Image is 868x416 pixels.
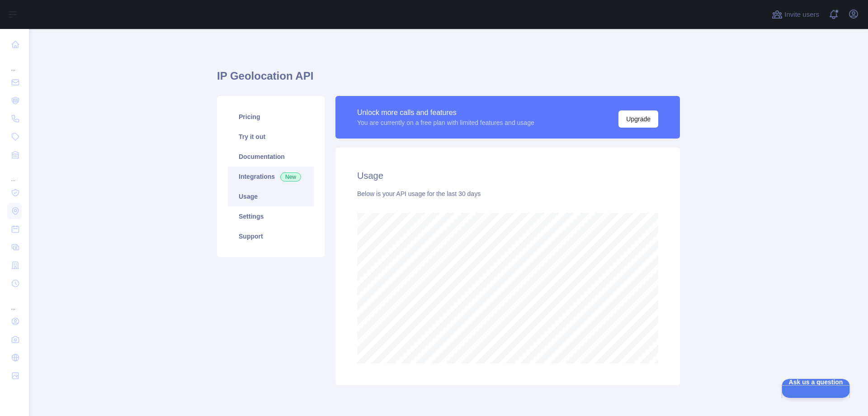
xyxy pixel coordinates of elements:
[217,69,680,91] h1: IP Geolocation API
[7,165,22,183] div: ...
[784,10,819,20] span: Invite users
[770,7,821,22] button: Invite users
[7,54,22,72] div: ...
[280,172,301,182] span: New
[357,189,658,198] div: Below is your API usage for the last 30 days
[228,167,314,186] a: Integrations New
[228,107,314,127] a: Pricing
[618,110,658,128] button: Upgrade
[357,107,534,118] div: Unlock more calls and features
[782,379,850,398] iframe: Help Scout Beacon - Open
[228,226,314,246] a: Support
[357,118,534,127] div: You are currently on a free plan with limited features and usage
[228,186,314,206] a: Usage
[228,206,314,226] a: Settings
[7,293,22,311] div: ...
[228,127,314,147] a: Try it out
[228,147,314,167] a: Documentation
[357,169,658,182] h2: Usage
